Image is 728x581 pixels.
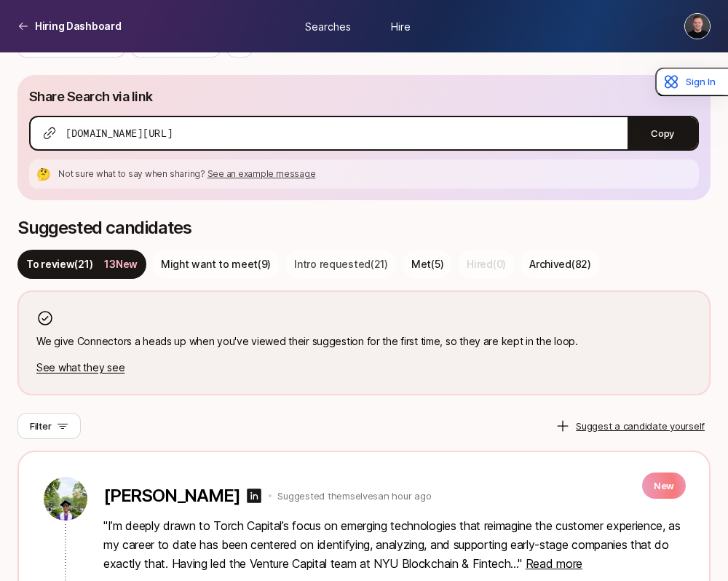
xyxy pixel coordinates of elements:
[642,473,686,499] p: New
[628,117,697,149] button: Copy
[526,556,582,571] span: Read more
[17,413,81,439] button: Filter
[161,256,271,273] p: Might want to meet ( 9 )
[35,165,52,183] div: 🤔
[26,256,92,273] p: To review ( 21 )
[576,419,705,433] p: Suggest a candidate yourself
[391,18,411,33] span: Hire
[29,87,153,107] p: Share Search via link
[103,516,686,573] p: " I’m deeply drawn to Torch Capital’s focus on emerging technologies that reimagine the customer ...
[291,12,364,39] a: Searches
[364,12,437,39] a: Hire
[305,18,351,33] span: Searches
[17,218,711,238] p: Suggested candidates
[467,256,506,273] p: Hired ( 0 )
[294,256,388,273] p: Intro requested ( 21 )
[44,477,87,521] img: 4fe844e8_d0d8_402a_b1ad_e824ff5e6ed2.jpg
[207,168,316,179] span: See an example message
[277,489,431,503] p: Suggested themselves an hour ago
[529,256,591,273] p: Archived ( 82 )
[685,14,710,39] img: Christopher Harper
[36,333,692,350] p: We give Connectors a heads up when you've viewed their suggestion for the first time, so they are...
[103,486,240,506] p: [PERSON_NAME]
[104,256,138,273] p: 13 New
[58,167,693,181] p: Not sure what to say when sharing?
[411,256,443,273] p: Met ( 5 )
[35,17,122,35] p: Hiring Dashboard
[36,359,692,376] p: See what they see
[66,126,173,141] span: [DOMAIN_NAME][URL]
[684,13,711,39] button: Christopher Harper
